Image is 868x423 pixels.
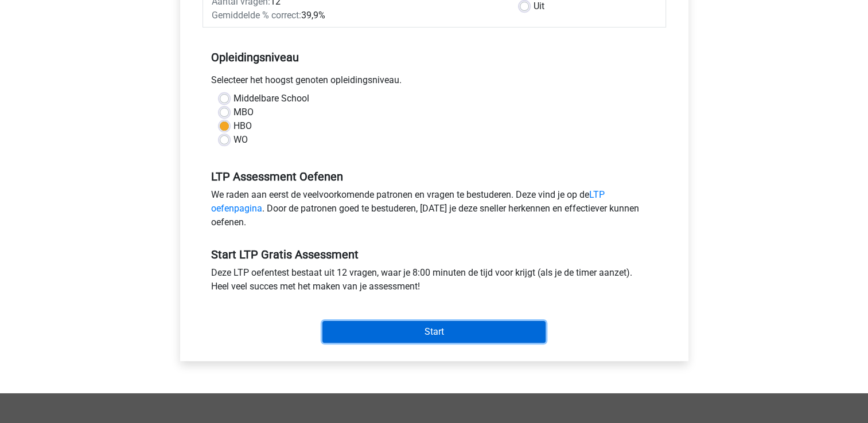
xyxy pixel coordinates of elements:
[203,73,666,92] div: Selecteer het hoogst genoten opleidingsniveau.
[203,9,511,22] div: 39,9%
[203,188,666,234] div: We raden aan eerst de veelvoorkomende patronen en vragen te bestuderen. Deze vind je op de . Door...
[211,248,657,261] h5: Start LTP Gratis Assessment
[233,133,248,147] label: WO
[211,170,657,183] h5: LTP Assessment Oefenen
[212,10,301,21] span: Gemiddelde % correct:
[203,266,666,298] div: Deze LTP oefentest bestaat uit 12 vragen, waar je 8:00 minuten de tijd voor krijgt (als je de tim...
[211,46,657,69] h5: Opleidingsniveau
[233,105,254,119] label: MBO
[233,119,252,133] label: HBO
[233,92,309,105] label: Middelbare School
[322,321,546,343] input: Start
